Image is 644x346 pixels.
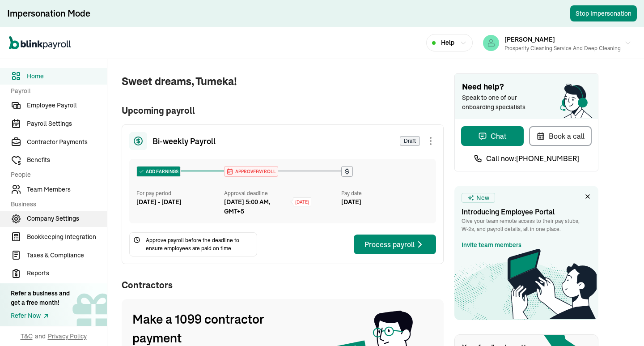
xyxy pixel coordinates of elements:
[400,136,420,146] span: Draft
[476,193,489,203] span: New
[462,240,521,250] a: Invite team members
[27,232,107,242] span: Bookkeeping Integration
[27,101,107,110] span: Employee Payroll
[21,332,33,341] span: T&C
[9,30,71,56] nav: Global
[486,153,579,164] span: Call now: [PHONE_NUMBER]
[7,7,90,20] div: Impersonation Mode
[295,199,309,205] span: [DATE]
[441,38,454,47] span: Help
[27,137,107,147] span: Contractor Payments
[27,214,107,223] span: Company Settings
[136,197,224,207] div: [DATE] - [DATE]
[461,126,524,146] button: Chat
[479,32,635,54] button: [PERSON_NAME]Prosperity Cleaning Service and Deep Cleaning
[462,206,591,217] h3: Introducing Employee Portal
[27,185,107,194] span: Team Members
[136,189,224,197] div: For pay period
[536,131,585,141] div: Book a call
[341,189,429,197] div: Pay date
[122,278,444,292] span: Contractors
[27,251,107,260] span: Taxes & Compliance
[27,155,107,165] span: Benefits
[224,197,291,216] div: [DATE] 5:00 AM, GMT+5
[478,131,507,141] div: Chat
[137,167,180,176] div: ADD EARNINGS
[11,311,70,320] a: Refer Now
[224,189,338,197] div: Approval deadline
[27,72,107,81] span: Home
[354,235,436,254] button: Process payroll
[122,104,444,117] span: Upcoming payroll
[462,217,591,233] p: Give your team remote access to their pay stubs, W‑2s, and payroll details, all in one place.
[27,269,107,278] span: Reports
[462,93,538,112] span: Speak to one of our onboarding specialists
[570,5,637,21] button: Stop Impersonation
[11,86,102,96] span: Payroll
[11,170,102,179] span: People
[27,119,107,128] span: Payroll Settings
[146,236,253,252] span: Approve payroll before the deadline to ensure employees are paid on time
[341,197,429,207] div: [DATE]
[462,81,591,93] span: Need help?
[364,239,425,250] div: Process payroll
[233,168,276,175] span: APPROVE PAYROLL
[48,332,87,341] span: Privacy Policy
[529,126,592,146] button: Book a call
[496,249,644,346] iframe: Chat Widget
[426,34,473,51] button: Help
[153,135,216,147] span: Bi-weekly Payroll
[11,200,102,209] span: Business
[11,289,70,308] div: Refer a business and get a free month!
[122,73,444,90] span: Sweet dreams, Tumeka!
